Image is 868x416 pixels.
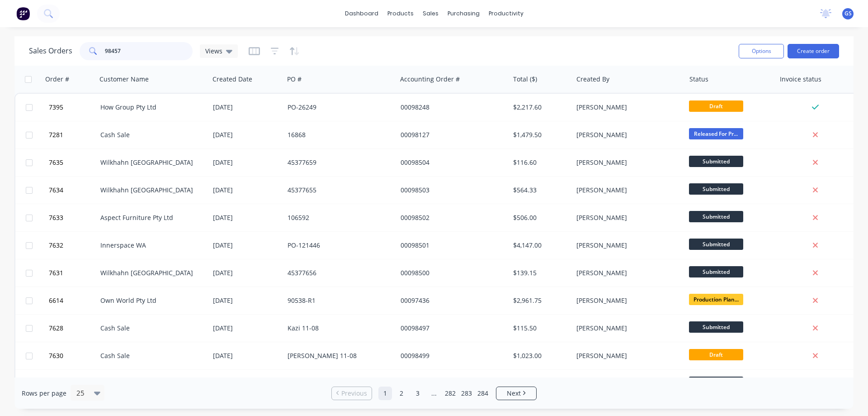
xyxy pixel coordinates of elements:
[513,103,566,112] div: $2,217.60
[332,389,372,398] a: Previous page
[213,103,280,112] div: [DATE]
[213,351,280,360] div: [DATE]
[401,324,501,333] div: 00098497
[513,268,566,277] div: $139.15
[100,158,201,167] div: Wilkhahn [GEOGRAPHIC_DATA]
[513,75,537,84] div: Total ($)
[788,44,839,58] button: Create order
[484,7,528,20] div: productivity
[576,186,677,195] div: [PERSON_NAME]
[100,296,201,305] div: Own World Pty Ltd
[689,156,743,167] span: Submitted
[401,130,501,139] div: 00098127
[49,103,63,112] span: 7395
[689,75,708,84] div: Status
[100,324,201,333] div: Cash Sale
[49,130,63,139] span: 7281
[100,130,201,139] div: Cash Sale
[418,7,443,20] div: sales
[576,351,677,360] div: [PERSON_NAME]
[576,268,677,277] div: [PERSON_NAME]
[513,130,566,139] div: $1,479.50
[29,47,72,55] h1: Sales Orders
[99,75,149,84] div: Customer Name
[401,103,501,112] div: 00098248
[49,296,63,305] span: 6614
[105,42,193,60] input: Search...
[288,351,388,360] div: [PERSON_NAME] 11-08
[288,241,388,250] div: PO-121446
[16,7,30,20] img: Factory
[576,324,677,333] div: [PERSON_NAME]
[401,241,501,250] div: 00098501
[576,241,677,250] div: [PERSON_NAME]
[576,213,677,222] div: [PERSON_NAME]
[46,204,100,231] button: 7633
[49,324,63,333] span: 7628
[213,268,280,277] div: [DATE]
[689,321,743,333] span: Submitted
[689,266,743,277] span: Submitted
[46,177,100,204] button: 7634
[401,351,501,360] div: 00098499
[689,211,743,222] span: Submitted
[46,121,100,148] button: 7281
[513,186,566,195] div: $564.33
[739,44,784,58] button: Options
[460,387,473,400] a: Page 283
[401,186,501,195] div: 00098503
[427,387,441,400] a: Jump forward
[401,296,501,305] div: 00097436
[288,130,388,139] div: 16868
[411,387,425,400] a: Page 3
[401,268,501,277] div: 00098500
[288,103,388,112] div: PO-26249
[213,130,280,139] div: [DATE]
[288,213,388,222] div: 106592
[288,268,388,277] div: 45377656
[100,103,201,112] div: How Group Pty Ltd
[476,387,490,400] a: Page 284
[288,324,388,333] div: Kazi 11-08
[513,241,566,250] div: $4,147.00
[288,296,388,305] div: 90538-R1
[288,158,388,167] div: 45377659
[46,315,100,342] button: 7628
[443,387,457,400] a: Page 282
[213,296,280,305] div: [DATE]
[576,296,677,305] div: [PERSON_NAME]
[443,7,484,20] div: purchasing
[100,241,201,250] div: Innerspace WA
[689,100,743,112] span: Draft
[49,351,63,360] span: 7630
[513,296,566,305] div: $2,961.75
[213,213,280,222] div: [DATE]
[49,186,63,195] span: 7634
[513,351,566,360] div: $1,023.00
[689,183,743,195] span: Submitted
[100,186,201,195] div: Wilkhahn [GEOGRAPHIC_DATA]
[395,387,408,400] a: Page 2
[689,294,743,305] span: Production Plan...
[100,213,201,222] div: Aspect Furniture Pty Ltd
[513,213,566,222] div: $506.00
[378,387,392,400] a: Page 1 is your current page
[496,389,536,398] a: Next page
[46,342,100,369] button: 7630
[341,389,367,398] span: Previous
[576,130,677,139] div: [PERSON_NAME]
[513,324,566,333] div: $115.50
[49,213,63,222] span: 7633
[100,268,201,277] div: Wilkhahn [GEOGRAPHIC_DATA]
[46,370,100,397] button: 7629
[401,158,501,167] div: 00098504
[22,389,66,398] span: Rows per page
[213,186,280,195] div: [DATE]
[46,149,100,176] button: 7635
[49,268,63,277] span: 7631
[213,158,280,167] div: [DATE]
[328,387,540,400] ul: Pagination
[212,75,252,84] div: Created Date
[401,213,501,222] div: 00098502
[45,75,69,84] div: Order #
